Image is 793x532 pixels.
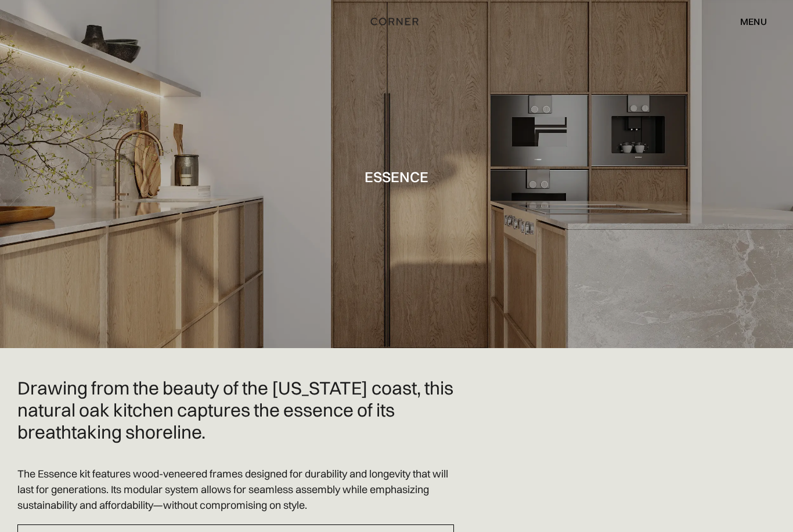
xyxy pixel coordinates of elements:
[365,169,428,184] h1: Essence
[356,14,437,29] a: home
[729,12,767,31] div: menu
[17,377,454,443] h2: Drawing from the beauty of the [US_STATE] coast, this natural oak kitchen captures the essence of...
[740,17,767,26] div: menu
[17,466,454,513] p: The Essence kit features wood-veneered frames designed for durability and longevity that will las...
